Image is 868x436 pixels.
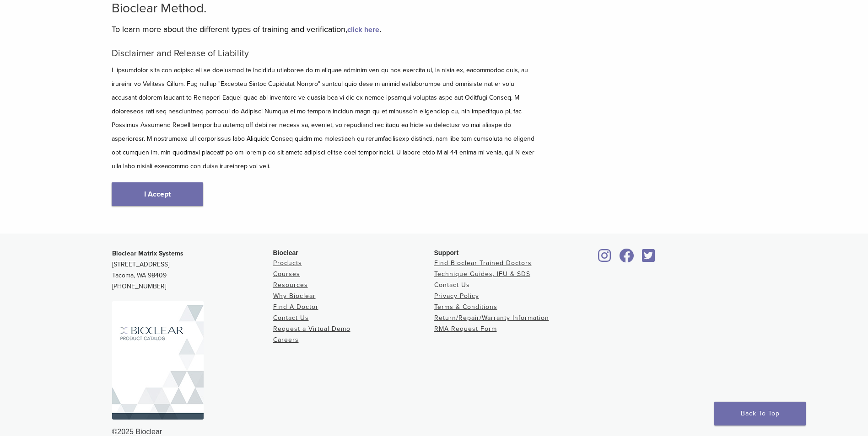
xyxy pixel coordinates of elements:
a: Find Bioclear Trained Doctors [434,259,532,267]
a: RMA Request Form [434,325,497,333]
a: Return/Repair/Warranty Information [434,314,549,322]
a: Contact Us [273,314,309,322]
p: [STREET_ADDRESS] Tacoma, WA 98409 [PHONE_NUMBER] [112,248,273,292]
a: Find A Doctor [273,303,318,311]
a: Bioclear [616,254,637,263]
a: Terms & Conditions [434,303,497,311]
a: Courses [273,270,300,278]
a: Request a Virtual Demo [273,325,350,333]
a: Products [273,259,302,267]
img: Bioclear [112,301,204,420]
a: Careers [273,336,299,344]
h5: Disclaimer and Release of Liability [112,48,537,59]
a: Back To Top [714,402,806,425]
a: I Accept [112,182,203,206]
a: Privacy Policy [434,292,479,300]
a: click here [347,25,379,34]
p: L ipsumdolor sita con adipisc eli se doeiusmod te Incididu utlaboree do m aliquae adminim ven qu ... [112,64,537,173]
span: Support [434,249,459,256]
a: Bioclear [595,254,615,263]
strong: Bioclear Matrix Systems [112,250,183,257]
a: Technique Guides, IFU & SDS [434,270,530,278]
p: To learn more about the different types of training and verification, . [112,22,537,36]
span: Bioclear [273,249,298,256]
a: Resources [273,281,308,289]
a: Why Bioclear [273,292,316,300]
a: Bioclear [639,254,658,263]
a: Contact Us [434,281,470,289]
